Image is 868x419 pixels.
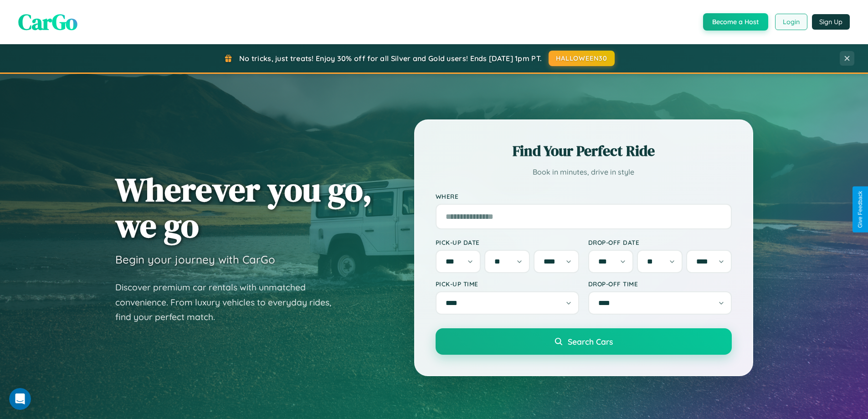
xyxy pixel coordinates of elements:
[812,14,850,30] button: Sign Up
[9,388,31,410] iframe: Intercom live chat
[588,280,732,288] label: Drop-off Time
[568,336,613,347] span: Search Cars
[115,280,343,325] p: Discover premium car rentals with unmatched convenience. From luxury vehicles to everyday rides, ...
[239,54,542,63] span: No tricks, just treats! Enjoy 30% off for all Silver and Gold users! Ends [DATE] 1pm PT.
[18,7,77,37] span: CarGo
[115,253,275,266] h3: Begin your journey with CarGo
[549,51,615,66] button: HALLOWEEN30
[703,13,768,31] button: Become a Host
[436,166,732,179] p: Book in minutes, drive in style
[436,328,732,355] button: Search Cars
[436,238,579,246] label: Pick-up Date
[857,191,863,228] div: Give Feedback
[115,171,372,243] h1: Wherever you go, we go
[588,238,732,246] label: Drop-off Date
[436,192,732,200] label: Where
[436,280,579,288] label: Pick-up Time
[436,141,732,161] h2: Find Your Perfect Ride
[775,14,807,30] button: Login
